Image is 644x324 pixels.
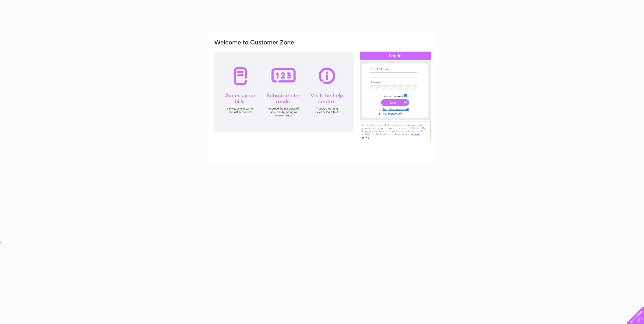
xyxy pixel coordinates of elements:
[369,81,422,84] th: Password:
[362,132,421,139] a: cookies policy
[370,107,422,111] a: Forgotten password?
[369,94,422,98] td: Remember me?
[369,68,422,71] th: Email Address:
[381,99,409,106] input: Submit
[370,111,422,115] a: Not registered?
[360,121,431,141] div: Clear Business would like to place cookies on your computer to improve your experience of the sit...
